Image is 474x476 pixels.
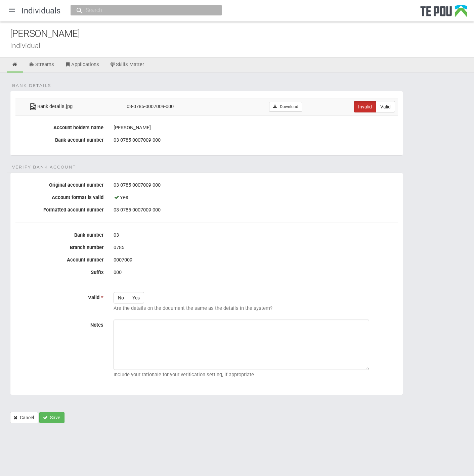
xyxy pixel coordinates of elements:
div: 0785 [114,242,398,253]
span: Verify Bank Account [12,164,76,170]
label: Original account number [10,180,109,188]
a: Applications [60,58,104,73]
label: Account format is valid [10,192,109,200]
a: Streams [24,58,59,73]
p: Are the details on the document the same as the details in the system? [114,305,398,311]
label: Branch number [10,242,109,250]
div: 03-0785-0007009-000 [114,180,398,191]
a: Cancel [10,412,38,423]
label: Invalid [354,101,376,112]
span: Notes [90,322,103,328]
div: 03 [114,230,398,241]
span: Bank details [12,83,51,89]
label: Account number [10,254,109,263]
a: Skills Matter [105,58,149,73]
p: Include your rationale for your verification setting, if appropriate [114,372,398,378]
div: [PERSON_NAME] [114,122,398,134]
div: Individual [10,42,474,49]
a: Download [269,102,302,112]
label: Suffix [10,267,109,275]
div: [PERSON_NAME] [10,27,474,41]
td: 03-0785-0007009-000 [124,98,228,115]
span: Valid [88,294,99,300]
label: Account holders name [10,122,109,131]
div: 03-0785-0007009-000 [114,135,398,146]
input: Search [84,7,202,14]
button: Save [39,412,64,423]
label: Formatted account number [10,204,109,213]
div: Yes [114,192,398,203]
div: 0007009 [114,254,398,266]
div: 000 [114,267,398,278]
label: Valid [376,101,395,112]
td: Bank details.jpg [26,98,124,115]
label: Yes [128,292,144,303]
label: No [114,292,128,303]
label: Bank number [10,230,109,238]
div: 03-0785-0007009-000 [114,204,398,216]
label: Bank account number [10,135,109,143]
